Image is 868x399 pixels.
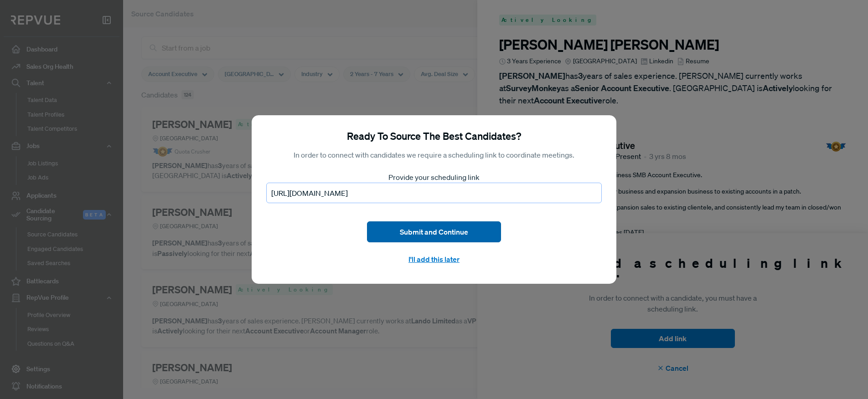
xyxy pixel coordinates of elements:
[266,183,602,203] input: https://
[347,130,521,142] h5: Ready To Source The Best Candidates?
[294,149,574,161] p: In order to connect with candidates we require a scheduling link to coordinate meetings.
[266,172,602,183] p: Provide your scheduling link
[367,221,501,242] button: Submit and Continue
[367,250,501,269] button: I'll add this later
